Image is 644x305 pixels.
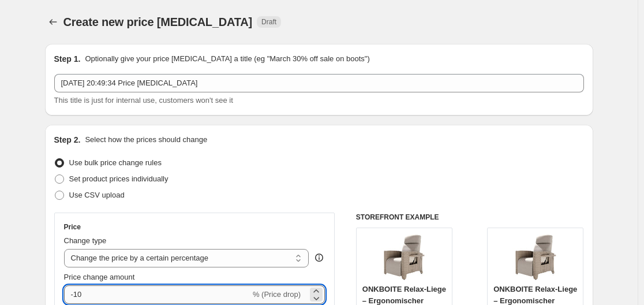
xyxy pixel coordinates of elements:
span: % (Price drop) [253,290,301,299]
input: -15 [64,285,250,304]
span: Use bulk price change rules [69,158,162,167]
span: Change type [64,236,107,245]
span: Use CSV upload [69,191,125,199]
input: 30% off holiday sale [54,74,584,92]
span: Set product prices individually [69,174,169,183]
span: Create new price [MEDICAL_DATA] [63,16,253,28]
h2: Step 1. [54,53,81,65]
span: Price change amount [64,273,135,281]
h3: Price [64,222,81,232]
p: Optionally give your price [MEDICAL_DATA] a title (eg "March 30% off sale on boots") [85,53,369,65]
span: Draft [261,17,276,27]
h2: Step 2. [54,134,81,146]
div: help [313,252,325,263]
h6: STOREFRONT EXAMPLE [356,213,584,222]
img: 81eJcwarJZL_80x.jpg [381,234,427,280]
p: Select how the prices should change [85,134,207,146]
button: Price change jobs [45,14,61,30]
span: This title is just for internal use, customers won't see it [54,96,233,105]
img: 81eJcwarJZL_80x.jpg [512,234,559,280]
